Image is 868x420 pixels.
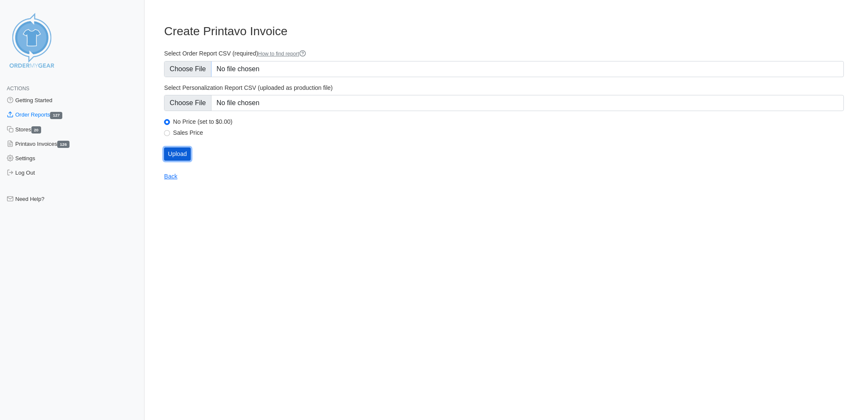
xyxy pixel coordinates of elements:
[164,147,190,161] input: Upload
[31,126,42,134] span: 20
[7,86,29,92] span: Actions
[50,112,62,119] span: 127
[173,129,844,136] label: Sales Price
[164,84,844,92] label: Select Personalization Report CSV (uploaded as production file)
[164,173,177,180] a: Back
[258,51,306,57] a: How to find report
[57,141,70,148] span: 126
[173,118,844,125] label: No Price (set to $0.00)
[164,24,844,39] h3: Create Printavo Invoice
[164,50,844,58] label: Select Order Report CSV (required)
